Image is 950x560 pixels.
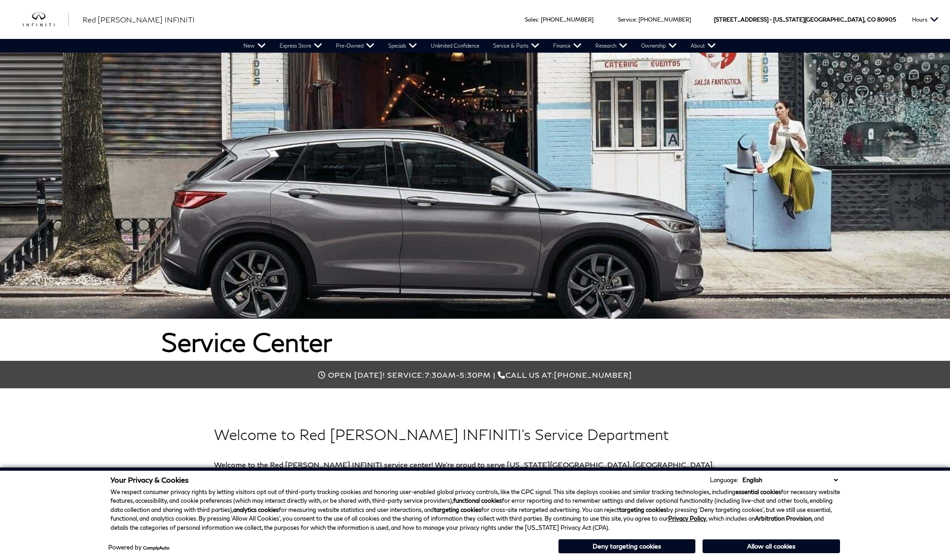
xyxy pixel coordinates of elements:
[214,460,736,495] p: Welcome to the Red [PERSON_NAME] INFINITI service center! We’re proud to serve [US_STATE][GEOGRAP...
[329,39,381,53] a: Pre-Owned
[214,426,736,442] h2: Welcome to Red [PERSON_NAME] INFINITI’s Service Department
[668,515,706,522] a: Privacy Policy
[736,488,781,495] strong: essential cookies
[714,16,896,23] a: [STREET_ADDRESS] • [US_STATE][GEOGRAPHIC_DATA], CO 80905
[236,39,723,53] nav: Main Navigation
[233,506,279,513] strong: analytics cookies
[638,16,691,23] a: [PHONE_NUMBER]
[273,39,329,53] a: Express Store
[23,12,69,27] img: INFINITI
[328,370,385,379] span: Open [DATE]!
[546,39,588,53] a: Finance
[703,539,840,553] button: Allow all cookies
[618,16,636,23] span: Service
[710,477,738,483] div: Language:
[161,328,789,356] h1: Service Center
[541,16,593,23] a: [PHONE_NUMBER]
[82,15,195,24] span: Red [PERSON_NAME] INFINITI
[110,475,189,484] span: Your Privacy & Cookies
[636,16,637,23] span: :
[538,16,539,23] span: :
[486,39,546,53] a: Service & Parts
[684,39,723,53] a: About
[143,545,170,550] a: ComplyAuto
[23,12,69,27] a: infiniti
[387,370,425,379] span: Service:
[453,497,502,504] strong: functional cookies
[493,370,495,379] span: |
[161,370,789,379] div: Call us at:
[424,39,486,53] a: Unlimited Confidence
[110,488,840,533] p: We respect consumer privacy rights by letting visitors opt out of third-party tracking cookies an...
[236,39,273,53] a: New
[588,39,634,53] a: Research
[82,14,195,25] a: Red [PERSON_NAME] INFINITI
[634,39,684,53] a: Ownership
[554,370,632,379] span: [PHONE_NUMBER]
[108,544,170,550] div: Powered by
[425,370,491,379] span: 7:30am-5:30pm
[525,16,538,23] span: Sales
[381,39,424,53] a: Specials
[740,475,840,484] select: Language Select
[434,506,481,513] strong: targeting cookies
[558,539,696,554] button: Deny targeting cookies
[619,506,666,513] strong: targeting cookies
[755,515,812,522] strong: Arbitration Provision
